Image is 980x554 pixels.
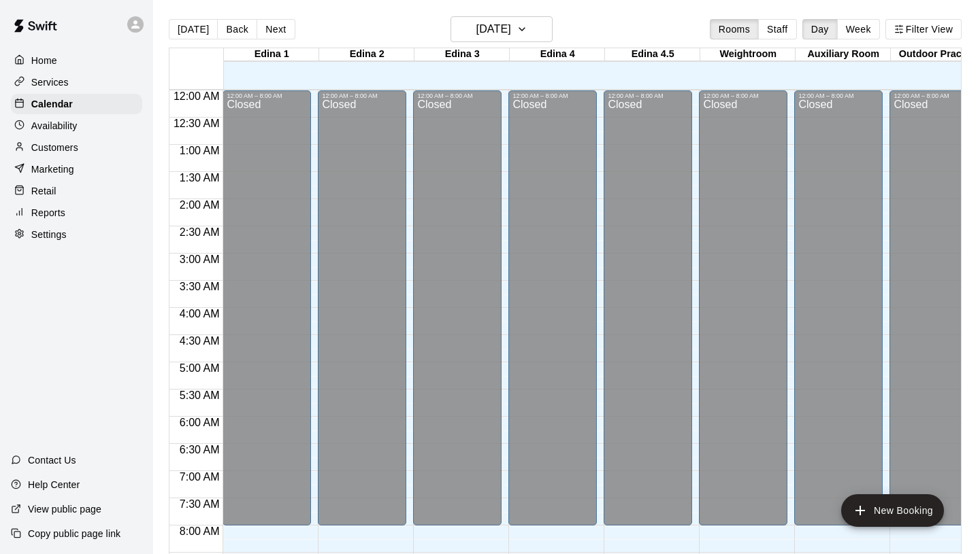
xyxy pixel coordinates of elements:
[176,308,223,319] span: 4:00 AM
[31,184,56,198] p: Retail
[176,335,223,347] span: 4:30 AM
[451,16,553,42] button: [DATE]
[798,99,879,530] div: Closed
[414,48,510,61] div: Edina 3
[510,48,605,61] div: Edina 4
[703,99,783,530] div: Closed
[223,90,311,525] div: 12:00 AM – 8:00 AM: Closed
[31,162,74,176] p: Marketing
[28,453,76,467] p: Contact Us
[176,444,223,455] span: 6:30 AM
[413,90,502,525] div: 12:00 AM – 8:00 AM: Closed
[217,19,257,39] button: Back
[703,92,783,99] div: 12:00 AM – 8:00 AM
[176,362,223,374] span: 5:00 AM
[837,19,880,39] button: Week
[894,92,974,99] div: 12:00 AM – 8:00 AM
[227,99,307,530] div: Closed
[710,19,759,39] button: Rooms
[176,172,223,184] span: 1:30 AM
[11,224,142,245] a: Settings
[176,199,223,211] span: 2:00 AM
[894,99,974,530] div: Closed
[11,203,142,223] a: Reports
[170,118,223,129] span: 12:30 AM
[169,19,218,39] button: [DATE]
[885,19,962,39] button: Filter View
[508,90,597,525] div: 12:00 AM – 8:00 AM: Closed
[11,50,142,71] a: Home
[841,494,944,527] button: add
[417,92,497,99] div: 12:00 AM – 8:00 AM
[758,19,797,39] button: Staff
[176,389,223,401] span: 5:30 AM
[170,90,223,102] span: 12:00 AM
[604,90,692,525] div: 12:00 AM – 8:00 AM: Closed
[11,159,142,179] a: Marketing
[11,181,142,201] a: Retail
[224,48,319,61] div: Edina 1
[31,97,73,111] p: Calendar
[176,254,223,265] span: 3:00 AM
[11,137,142,158] a: Customers
[802,19,838,39] button: Day
[476,20,511,39] h6: [DATE]
[512,92,593,99] div: 12:00 AM – 8:00 AM
[176,226,223,238] span: 2:30 AM
[605,48,700,61] div: Edina 4.5
[28,478,80,491] p: Help Center
[31,141,78,154] p: Customers
[28,527,120,540] p: Copy public page link
[512,99,593,530] div: Closed
[176,525,223,537] span: 8:00 AM
[257,19,295,39] button: Next
[608,99,688,530] div: Closed
[176,471,223,483] span: 7:00 AM
[31,119,78,133] p: Availability
[319,48,414,61] div: Edina 2
[176,417,223,428] span: 6:00 AM
[176,498,223,510] span: 7:30 AM
[176,145,223,156] span: 1:00 AM
[11,116,142,136] a: Availability
[794,90,883,525] div: 12:00 AM – 8:00 AM: Closed
[28,502,101,516] p: View public page
[31,54,57,67] p: Home
[798,92,879,99] div: 12:00 AM – 8:00 AM
[31,228,67,241] p: Settings
[318,90,406,525] div: 12:00 AM – 8:00 AM: Closed
[322,92,402,99] div: 12:00 AM – 8:00 AM
[11,94,142,114] a: Calendar
[889,90,978,525] div: 12:00 AM – 8:00 AM: Closed
[31,75,69,89] p: Services
[608,92,688,99] div: 12:00 AM – 8:00 AM
[417,99,497,530] div: Closed
[699,90,787,525] div: 12:00 AM – 8:00 AM: Closed
[31,206,65,220] p: Reports
[700,48,796,61] div: Weightroom
[11,72,142,92] a: Services
[322,99,402,530] div: Closed
[227,92,307,99] div: 12:00 AM – 8:00 AM
[796,48,891,61] div: Auxiliary Room
[176,281,223,292] span: 3:30 AM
